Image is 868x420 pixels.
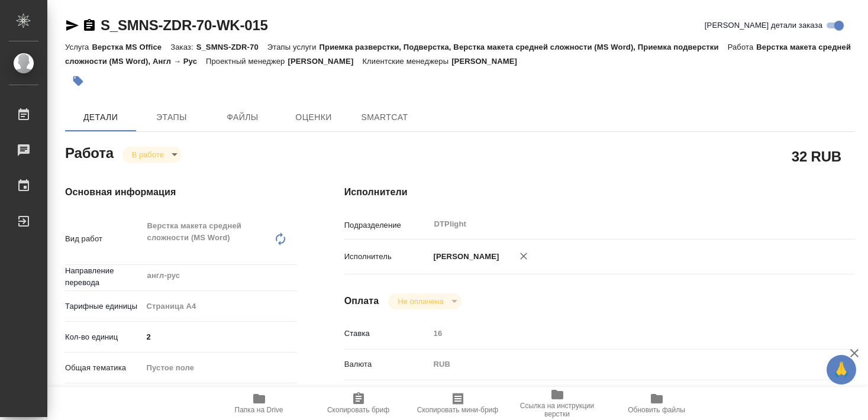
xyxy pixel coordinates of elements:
button: Ссылка на инструкции верстки [508,387,607,420]
span: Файлы [214,110,271,125]
p: Валюта [344,358,430,370]
span: Скопировать бриф [327,406,389,414]
button: Не оплачена [394,296,447,306]
p: Подразделение [344,219,430,231]
p: Этапы услуги [267,43,320,51]
p: Приемка разверстки, Подверстка, Верстка макета средней сложности (MS Word), Приемка подверстки [320,43,728,51]
span: [PERSON_NAME] детали заказа [705,20,822,31]
span: Папка на Drive [235,406,283,414]
p: Вид работ [65,233,143,245]
p: S_SMNS-ZDR-70 [196,43,267,51]
button: Удалить исполнителя [511,243,537,269]
p: Работа [728,43,757,51]
p: Услуга [65,43,92,51]
button: Добавить тэг [65,68,91,94]
div: Пустое поле [147,362,283,374]
p: [PERSON_NAME] [451,57,526,66]
div: Пустое поле [143,358,297,378]
p: Заказ: [170,43,196,51]
button: В работе [128,150,167,160]
h2: Работа [65,141,114,163]
div: RUB [430,354,812,374]
p: Клиентские менеджеры [362,57,451,66]
div: Страница А4 [143,296,297,316]
input: ✎ Введи что-нибудь [143,328,297,345]
button: Скопировать ссылку для ЯМессенджера [65,18,79,33]
p: Проектный менеджер [206,57,288,66]
h4: Оплата [344,294,379,308]
p: Кол-во единиц [65,331,143,343]
p: Направление перевода [65,265,143,289]
button: Скопировать бриф [309,387,408,420]
span: Ссылка на инструкции верстки [515,402,600,418]
span: SmartCat [356,110,413,125]
input: Пустое поле [430,325,812,342]
button: 🙏 [827,355,856,385]
span: Скопировать мини-бриф [417,406,498,414]
span: Оценки [285,110,342,125]
p: Исполнитель [344,251,430,263]
h4: Основная информация [65,185,297,199]
div: В работе [122,147,182,163]
h4: Исполнители [344,185,855,199]
button: Скопировать мини-бриф [408,387,508,420]
p: Общая тематика [65,362,143,374]
h2: 32 RUB [792,146,841,166]
span: Этапы [143,110,200,125]
div: В работе [388,293,461,309]
button: Скопировать ссылку [82,18,96,33]
p: [PERSON_NAME] [430,251,499,263]
span: 🙏 [831,357,851,382]
p: Тарифные единицы [65,301,143,312]
button: Обновить файлы [607,387,706,420]
p: Верстка MS Office [92,43,170,51]
a: S_SMNS-ZDR-70-WK-015 [101,17,268,33]
span: Обновить файлы [628,406,685,414]
span: Детали [72,110,129,125]
p: [PERSON_NAME] [288,57,362,66]
button: Папка на Drive [209,387,309,420]
p: Ставка [344,328,430,340]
